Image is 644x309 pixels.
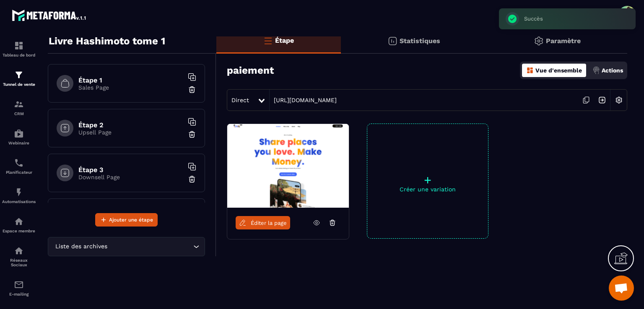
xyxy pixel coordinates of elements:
p: CRM [2,111,36,116]
img: social-network [14,246,24,256]
img: automations [14,129,24,139]
p: Vue d'ensemble [535,67,582,74]
img: formation [14,41,24,51]
p: Automatisations [2,199,36,204]
img: automations [14,187,24,197]
img: trash [188,175,196,183]
img: automations [14,216,24,227]
img: dashboard-orange.40269519.svg [526,67,534,74]
a: [URL][DOMAIN_NAME] [270,97,337,103]
p: Tunnel de vente [2,82,36,87]
h6: Étape 2 [78,121,183,129]
p: + [367,174,488,186]
span: Direct [231,97,249,103]
a: Ouvrir le chat [609,276,634,301]
a: schedulerschedulerPlanificateur [2,152,36,181]
input: Search for option [109,242,191,251]
p: Tableau de bord [2,53,36,57]
a: automationsautomationsWebinaire [2,122,36,152]
p: Espace membre [2,229,36,233]
h6: Étape 1 [78,76,183,84]
img: logo [12,8,87,23]
span: Éditer la page [251,220,287,226]
img: formation [14,99,24,109]
a: emailemailE-mailing [2,273,36,303]
img: setting-w.858f3a88.svg [611,92,627,108]
img: actions.d6e523a2.png [592,67,600,74]
img: setting-gr.5f69749f.svg [534,36,544,46]
img: trash [188,130,196,139]
img: arrow-next.bcc2205e.svg [594,92,610,108]
p: Webinaire [2,141,36,145]
span: Liste des archives [53,242,109,251]
a: Éditer la page [236,216,290,229]
p: Réseaux Sociaux [2,258,36,267]
p: Livre Hashimoto tome 1 [49,33,165,49]
h6: Étape 3 [78,166,183,174]
a: automationsautomationsAutomatisations [2,181,36,210]
p: Upsell Page [78,129,183,136]
img: scheduler [14,158,24,168]
a: formationformationTableau de bord [2,34,36,64]
p: Étape [275,36,294,44]
a: formationformationTunnel de vente [2,64,36,93]
p: Créer une variation [367,186,488,193]
img: email [14,280,24,290]
p: Actions [602,67,623,74]
span: Ajouter une étape [109,216,153,224]
img: trash [188,85,196,94]
p: Paramètre [546,37,581,45]
p: Planificateur [2,170,36,175]
button: Ajouter une étape [95,213,158,227]
a: social-networksocial-networkRéseaux Sociaux [2,239,36,273]
p: Downsell Page [78,174,183,180]
h3: paiement [227,64,274,76]
img: image [227,124,349,208]
p: Sales Page [78,84,183,91]
img: stats.20deebd0.svg [387,36,397,46]
p: E-mailing [2,292,36,296]
div: Search for option [48,237,205,256]
a: automationsautomationsEspace membre [2,210,36,239]
p: Statistiques [400,37,440,45]
img: formation [14,70,24,80]
img: bars-o.4a397970.svg [263,36,273,46]
a: formationformationCRM [2,93,36,122]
